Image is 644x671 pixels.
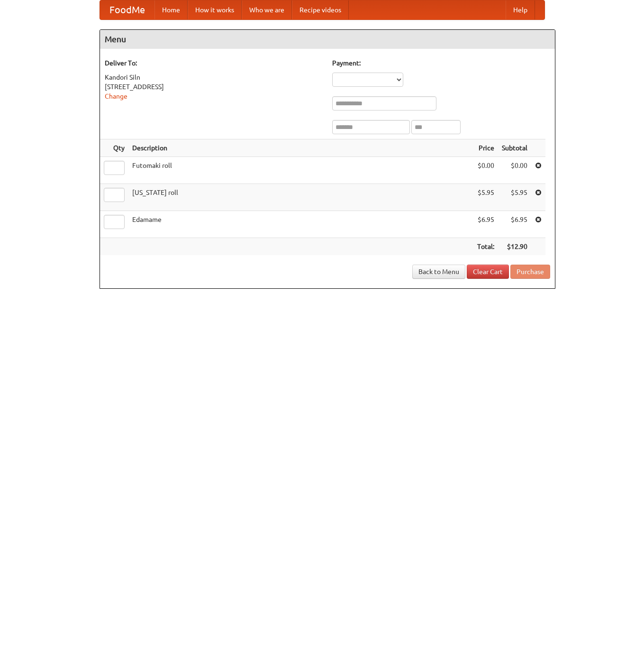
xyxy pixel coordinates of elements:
[242,0,292,19] a: Who we are
[105,58,323,68] h5: Deliver To:
[128,184,473,211] td: [US_STATE] roll
[128,139,473,157] th: Description
[105,82,323,92] div: [STREET_ADDRESS]
[412,265,465,279] a: Back to Menu
[292,0,349,19] a: Recipe videos
[498,238,531,256] th: $12.90
[154,0,188,19] a: Home
[473,157,498,184] td: $0.00
[467,265,509,279] a: Clear Cart
[473,211,498,238] td: $6.95
[100,30,555,49] h4: Menu
[188,0,242,19] a: How it works
[498,184,531,211] td: $5.95
[100,139,128,157] th: Qty
[100,0,154,19] a: FoodMe
[510,265,550,279] button: Purchase
[498,211,531,238] td: $6.95
[498,139,531,157] th: Subtotal
[506,0,535,19] a: Help
[105,73,323,82] div: Kandori Siln
[128,157,473,184] td: Futomaki roll
[128,211,473,238] td: Edamame
[473,139,498,157] th: Price
[105,92,127,100] a: Change
[498,157,531,184] td: $0.00
[473,238,498,256] th: Total:
[473,184,498,211] td: $5.95
[332,58,550,68] h5: Payment:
